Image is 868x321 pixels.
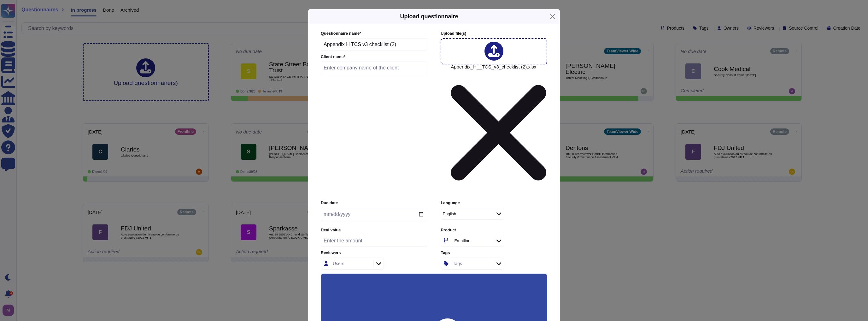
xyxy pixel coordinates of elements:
[321,251,427,255] label: Reviewers
[443,212,456,216] div: English
[321,62,427,74] input: Enter company name of the client
[441,228,547,232] label: Product
[441,251,547,255] label: Tags
[321,201,427,205] label: Due date
[321,32,427,36] label: Questionnaire name
[321,55,427,59] label: Client name
[321,208,427,221] input: Due date
[321,228,427,232] label: Deal value
[333,261,344,266] div: Users
[455,239,471,243] div: Frontline
[441,31,466,36] span: Upload file (s)
[441,201,547,205] label: Language
[321,235,427,247] input: Enter the amount
[548,12,557,21] button: Close
[400,12,458,21] h5: Upload questionnaire
[451,64,546,196] span: Appendix_H__TCS_v3_checklist (2).xlsx
[321,38,427,51] input: Enter questionnaire name
[453,261,462,266] div: Tags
